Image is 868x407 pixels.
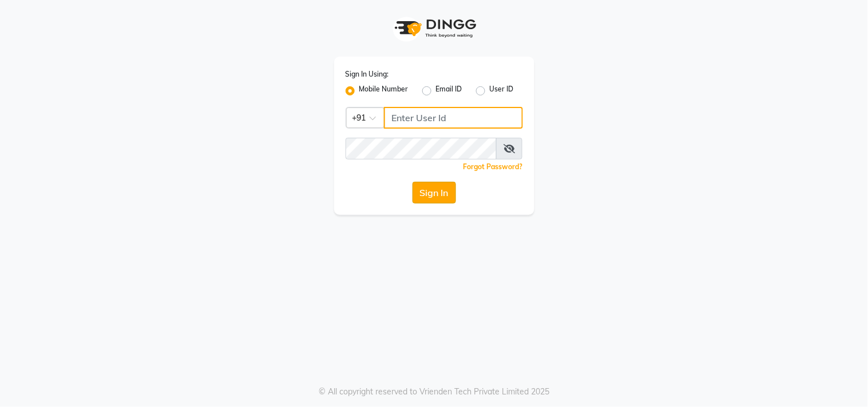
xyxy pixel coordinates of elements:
[384,107,523,129] input: Username
[346,69,389,79] label: Sign In Using:
[359,84,409,98] label: Mobile Number
[490,84,514,98] label: User ID
[346,138,497,159] input: Username
[436,84,462,98] label: Email ID
[463,162,523,171] a: Forgot Password?
[413,182,456,203] button: Sign In
[389,11,480,45] img: logo1.svg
